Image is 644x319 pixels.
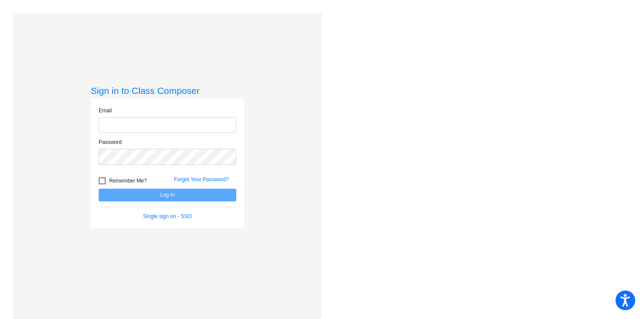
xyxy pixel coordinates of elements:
[99,189,236,201] button: Log In
[109,176,147,186] span: Remember Me?
[91,85,244,96] h3: Sign in to Class Composer
[143,213,192,219] a: Single sign on - SSO
[99,107,112,115] label: Email
[99,138,122,146] label: Password
[174,176,229,183] a: Forgot Your Password?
